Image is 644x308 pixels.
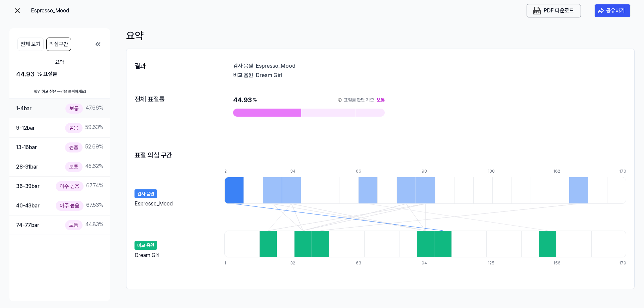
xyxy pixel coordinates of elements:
[65,220,103,230] div: 44.83 %
[224,168,244,174] div: 2
[290,260,308,266] div: 32
[16,124,35,132] div: 9-12 bar
[16,143,37,152] div: 13-16 bar
[594,4,631,17] button: 공유하기
[532,7,575,15] button: PDF 다운로드
[65,123,103,133] div: 59.63 %
[422,260,439,266] div: 94
[135,251,159,259] div: Dream Girl
[253,95,257,105] div: %
[65,162,83,172] div: 보통
[224,260,242,266] div: 1
[422,168,441,174] div: 98
[488,168,507,174] div: 130
[31,7,98,15] div: Espresso_Mood
[553,260,571,266] div: 156
[56,201,103,210] div: 67.53 %
[37,70,57,78] div: % 표절률
[337,95,385,105] button: 표절률 판단 기준보통
[9,84,110,99] div: 확인 하고 싶은 구간을 클릭하세요!
[65,123,83,133] div: 높음
[290,168,309,174] div: 34
[13,7,21,15] img: exit
[356,260,373,266] div: 63
[356,168,375,174] div: 66
[9,54,110,84] button: 요약44.93 % 표절률
[233,62,253,69] div: 검사 음원
[553,168,573,174] div: 162
[619,168,626,174] div: 170
[65,142,103,152] div: 52.69 %
[256,72,626,78] div: Dream Girl
[337,97,342,103] img: information
[597,7,604,14] img: share
[377,95,385,105] div: 보통
[65,220,83,230] div: 보통
[544,6,574,15] div: PDF 다운로드
[16,104,32,113] div: 1-4 bar
[16,201,40,210] div: 40-43 bar
[65,142,83,152] div: 높음
[533,7,541,15] img: PDF Download
[16,163,38,171] div: 28-31 bar
[56,181,84,191] div: 아주 높음
[56,201,84,210] div: 아주 높음
[17,38,44,51] button: 전체 보기
[233,95,385,105] div: 44.93
[16,58,103,66] div: 요약
[256,62,626,69] div: Espresso_Mood
[606,6,625,15] div: 공유하기
[135,189,157,198] div: 검사 음원
[233,72,253,78] div: 비교 음원
[46,38,71,51] button: 의심구간
[65,104,103,113] div: 47.66 %
[135,200,173,206] div: Espresso_Mood
[135,241,157,250] div: 비교 음원
[65,104,83,113] div: 보통
[126,28,635,43] div: 요약
[619,260,626,266] div: 179
[56,181,103,191] div: 67.74 %
[65,162,103,172] div: 45.62 %
[135,150,172,160] h2: 표절 의심 구간
[16,69,103,79] div: 44.93
[135,95,201,104] div: 전체 표절률
[16,182,40,191] div: 36-39 bar
[488,260,505,266] div: 125
[344,95,374,105] div: 표절률 판단 기준
[16,221,39,230] div: 74-77 bar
